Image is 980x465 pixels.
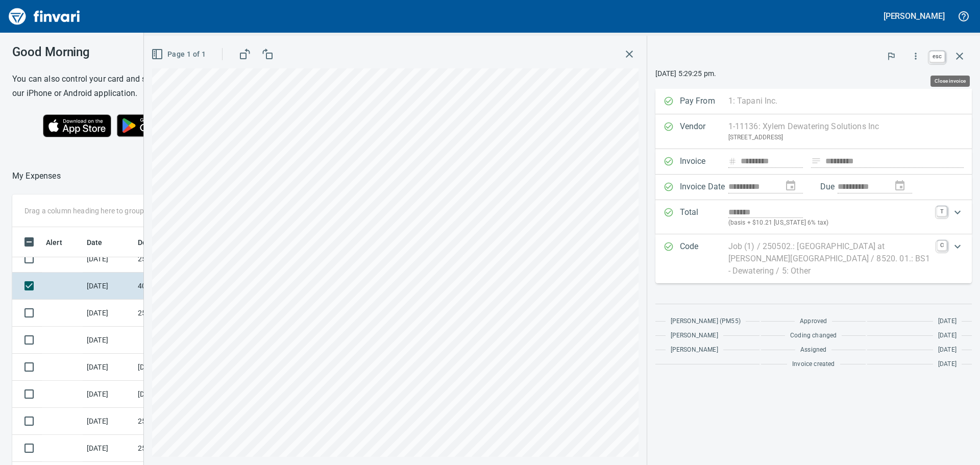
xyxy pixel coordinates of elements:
[83,354,134,381] td: [DATE]
[134,300,226,327] td: 250502
[12,72,229,101] h6: You can also control your card and submit expenses from our iPhone or Android application.
[655,234,972,283] div: Expand
[938,359,957,370] span: [DATE]
[929,51,945,62] a: esc
[138,236,189,249] span: Description
[790,331,837,341] span: Coding changed
[671,331,718,341] span: [PERSON_NAME]
[884,11,945,21] h5: [PERSON_NAME]
[680,240,728,277] p: Code
[792,359,835,370] span: Invoice created
[938,316,957,327] span: [DATE]
[800,316,827,327] span: Approved
[937,206,947,216] a: T
[46,236,62,249] span: Alert
[83,408,134,435] td: [DATE]
[6,4,83,29] img: Finvari
[43,114,111,137] img: Download on the App Store
[655,200,972,234] div: Expand
[937,240,947,251] a: C
[728,240,932,277] p: Job (1) / 250502.: [GEOGRAPHIC_DATA] at [PERSON_NAME][GEOGRAPHIC_DATA] / 8520. 01.: BS1 - Dewater...
[83,273,134,300] td: [DATE]
[134,408,226,435] td: 250252
[134,273,226,300] td: 401445008
[111,109,199,142] img: Get it on Google Play
[134,435,226,462] td: 250502
[881,8,947,24] button: [PERSON_NAME]
[46,236,76,249] span: Alert
[83,381,134,408] td: [DATE]
[134,246,226,273] td: 250502
[134,354,226,381] td: [DATE] Invoice 39397 from National Railroad Safety Services Inc (1-38715)
[83,246,134,273] td: [DATE]
[938,331,957,341] span: [DATE]
[12,170,61,182] nav: breadcrumb
[24,206,174,216] p: Drag a column heading here to group the table
[87,236,103,249] span: Date
[83,435,134,462] td: [DATE]
[134,381,226,408] td: [DATE] Invoice 50033216578 from White Cap, L.P. (1-10448)
[149,45,210,64] button: Page 1 of 1
[938,345,957,355] span: [DATE]
[728,218,930,228] p: (basis + $10.21 [US_STATE] 6% tax)
[83,300,134,327] td: [DATE]
[12,170,61,182] p: My Expenses
[800,345,826,355] span: Assigned
[83,327,134,354] td: [DATE]
[671,345,718,355] span: [PERSON_NAME]
[12,45,229,59] h3: Good Morning
[671,316,741,327] span: [PERSON_NAME] (PM55)
[655,68,972,79] p: [DATE] 5:29:25 pm.
[680,206,728,228] p: Total
[87,236,116,249] span: Date
[138,236,176,249] span: Description
[153,48,206,61] span: Page 1 of 1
